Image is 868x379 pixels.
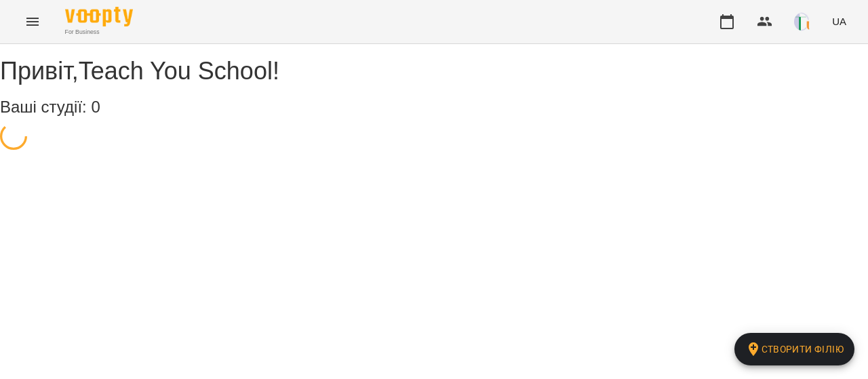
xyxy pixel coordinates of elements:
span: For Business [65,28,133,37]
button: Menu [16,5,49,38]
button: UA [827,9,852,34]
span: 0 [91,98,100,116]
span: UA [832,14,846,28]
img: 9a1d62ba177fc1b8feef1f864f620c53.png [794,12,813,31]
img: Voopty Logo [65,7,133,26]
